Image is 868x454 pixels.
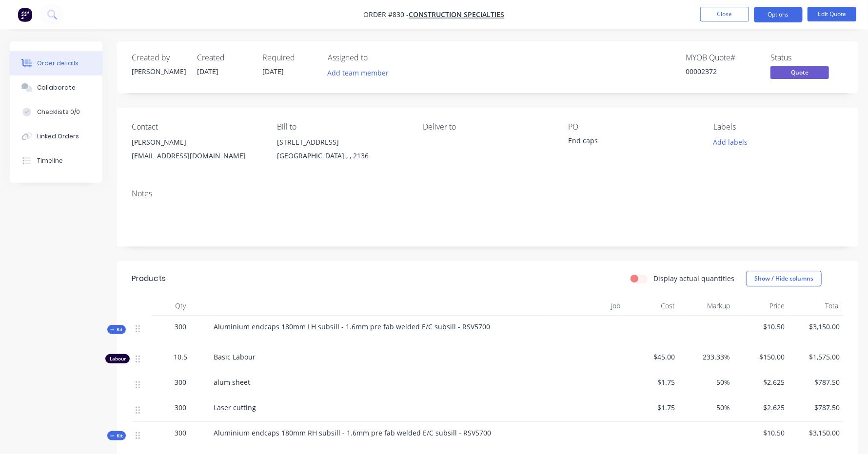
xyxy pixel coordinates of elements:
span: 300 [175,377,186,387]
div: Notes [132,189,844,198]
div: [PERSON_NAME] [132,66,185,76]
span: 50% [683,402,730,413]
div: Price [734,296,789,316]
button: Quote [770,66,829,81]
div: Markup [679,296,734,316]
span: Kit [110,432,123,439]
span: 233.33% [683,352,730,362]
div: Collaborate [37,83,76,92]
div: Contact [132,122,261,132]
span: $2.625 [738,377,785,387]
span: $1,575.00 [793,352,840,362]
button: Add team member [328,66,394,79]
span: $150.00 [738,352,785,362]
span: $2.625 [738,402,785,413]
div: Order details [37,59,79,68]
button: Collaborate [10,76,102,100]
span: 10.5 [174,352,187,362]
span: $10.50 [738,428,785,438]
div: Qty [151,296,210,316]
img: Factory [18,7,32,22]
span: 50% [683,377,730,387]
span: $3,150.00 [793,322,840,332]
span: [DATE] [262,67,284,76]
button: Add team member [322,66,394,79]
span: 300 [175,322,186,332]
div: Deliver to [423,122,552,132]
div: [STREET_ADDRESS] [277,135,407,149]
span: $3,150.00 [793,428,840,438]
div: Products [132,273,166,284]
div: Kit [107,325,126,334]
div: Labels [714,122,844,132]
a: Construction Specialties [409,10,505,19]
button: Close [700,7,749,21]
div: PO [568,122,698,132]
div: Created by [132,53,185,62]
div: Labour [105,354,130,363]
button: Edit Quote [808,7,856,21]
div: Total [789,296,844,316]
div: [STREET_ADDRESS][GEOGRAPHIC_DATA] , , 2136 [277,135,407,167]
span: 300 [175,428,186,438]
span: Aluminium endcaps 180mm LH subsill - 1.6mm pre fab welded E/C subsill - RSV5700 [214,322,490,331]
div: Linked Orders [37,132,79,141]
span: Quote [770,66,829,78]
span: Laser cutting [214,403,256,412]
div: [PERSON_NAME] [132,135,261,149]
span: Kit [110,326,123,333]
div: End caps [568,135,690,149]
div: Assigned to [328,53,425,62]
div: Status [770,53,844,62]
div: Cost [624,296,679,316]
div: Required [262,53,316,62]
div: Timeline [37,156,63,165]
div: [PERSON_NAME][EMAIL_ADDRESS][DOMAIN_NAME] [132,135,261,167]
label: Display actual quantities [653,273,734,284]
div: Bill to [277,122,407,132]
div: Kit [107,431,126,440]
span: [DATE] [197,67,218,76]
button: Linked Orders [10,124,102,149]
button: Checklists 0/0 [10,100,102,124]
div: 00002372 [686,66,759,76]
div: Created [197,53,251,62]
button: Show / Hide columns [746,271,822,286]
span: $787.50 [793,377,840,387]
div: MYOB Quote # [686,53,759,62]
div: Checklists 0/0 [37,108,80,116]
span: Aluminium endcaps 180mm RH subsill - 1.6mm pre fab welded E/C subsill - RSV5700 [214,428,491,437]
span: alum sheet [214,378,250,387]
span: Basic Labour [214,352,256,361]
span: $787.50 [793,402,840,413]
span: $45.00 [628,352,675,362]
button: Timeline [10,149,102,173]
button: Order details [10,51,102,76]
span: $10.50 [738,322,785,332]
span: $1.75 [628,377,675,387]
button: Options [754,7,803,22]
button: Add labels [708,135,753,149]
div: [EMAIL_ADDRESS][DOMAIN_NAME] [132,149,261,163]
div: Job [551,296,624,316]
span: $1.75 [628,402,675,413]
span: Order #830 - [364,10,409,19]
div: [GEOGRAPHIC_DATA] , , 2136 [277,149,407,163]
span: 300 [175,402,186,413]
